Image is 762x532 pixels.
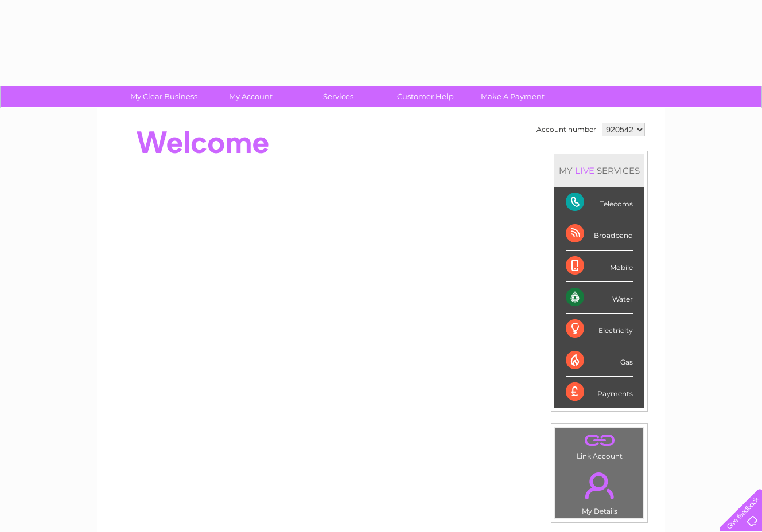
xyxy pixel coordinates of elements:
a: Services [291,86,386,107]
td: My Details [555,463,644,519]
div: Water [566,282,633,314]
a: My Clear Business [116,86,211,107]
div: Telecoms [566,187,633,218]
div: LIVE [573,165,597,176]
div: Broadband [566,218,633,250]
a: My Account [204,86,298,107]
a: . [558,465,640,506]
a: . [558,431,640,451]
a: Make A Payment [465,86,560,107]
div: Mobile [566,251,633,282]
div: Electricity [566,314,633,345]
div: Payments [566,377,633,408]
div: MY SERVICES [554,154,644,187]
a: Customer Help [378,86,473,107]
td: Account number [534,120,599,139]
td: Link Account [555,427,644,463]
div: Gas [566,345,633,377]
